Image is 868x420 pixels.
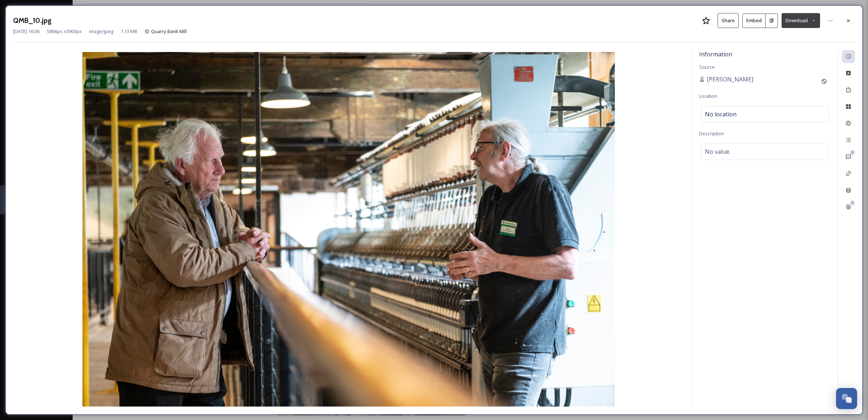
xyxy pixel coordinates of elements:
[850,200,855,205] div: 0
[699,50,732,58] span: Information
[13,15,52,26] h3: QMB_10.jpg
[121,28,137,35] span: 7.13 MB
[742,13,766,28] button: Embed
[850,150,855,155] div: 0
[13,52,684,407] img: QMB_10.jpg
[699,64,715,70] span: Source
[47,28,82,35] span: 5866 px x 3903 px
[699,93,717,99] span: Location
[699,130,724,137] span: Description
[782,13,820,28] button: Download
[151,28,187,35] span: Quarry Bank Mill
[707,75,753,84] span: [PERSON_NAME]
[718,13,739,28] button: Share
[705,147,730,156] span: No value.
[13,28,40,35] span: [DATE] 16:06
[836,388,857,409] button: Open Chat
[89,28,113,35] span: image/jpeg
[705,110,737,119] span: No location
